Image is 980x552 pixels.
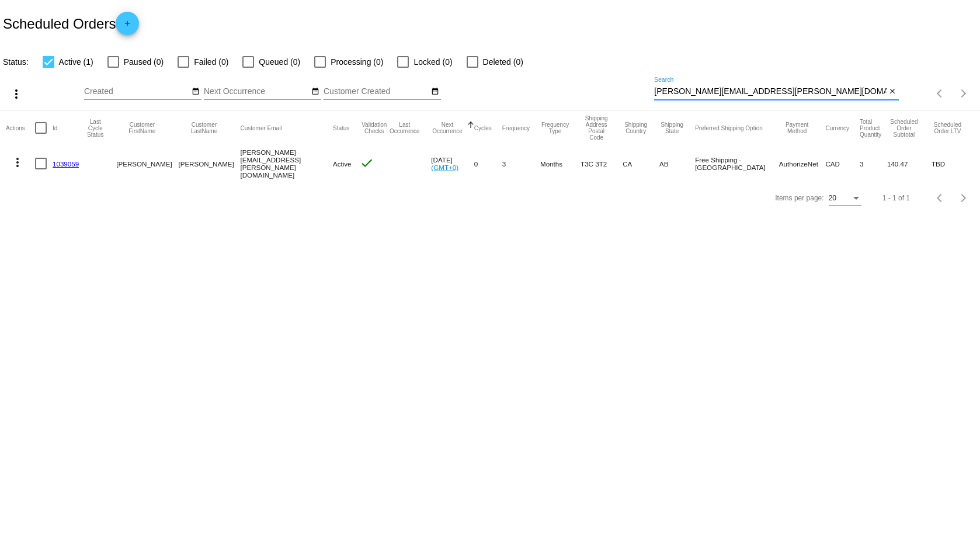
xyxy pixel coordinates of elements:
[204,87,309,96] input: Next Occurrence
[85,119,106,138] button: Change sorting for LastProcessingCycleId
[581,115,612,141] button: Change sorting for ShippingPostcode
[331,55,383,69] span: Processing (0)
[540,145,581,182] mat-cell: Months
[623,145,659,182] mat-cell: CA
[654,87,886,96] input: Search
[388,121,421,134] button: Change sorting for LastOccurrenceUtc
[695,145,779,182] mat-cell: Free Shipping - [GEOGRAPHIC_DATA]
[483,55,523,69] span: Deleted (0)
[431,145,474,182] mat-cell: [DATE]
[581,145,623,182] mat-cell: T3C 3T2
[932,121,964,134] button: Change sorting for LifetimeValue
[53,160,79,168] a: 1039059
[413,55,452,69] span: Locked (0)
[3,12,139,35] h2: Scheduled Orders
[59,55,93,69] span: Active (1)
[623,121,649,134] button: Change sorting for ShippingCountry
[431,164,458,171] a: (GMT+0)
[887,145,932,182] mat-cell: 140.47
[929,186,952,210] button: Previous page
[240,145,333,182] mat-cell: [PERSON_NAME][EMAIL_ADDRESS][PERSON_NAME][DOMAIN_NAME]
[860,110,887,145] mat-header-cell: Total Product Quantity
[695,124,763,131] button: Change sorting for PreferredShippingOption
[124,55,164,69] span: Paused (0)
[194,55,228,69] span: Failed (0)
[779,145,826,182] mat-cell: AuthorizeNet
[259,55,300,69] span: Queued (0)
[9,87,23,101] mat-icon: more_vert
[324,87,429,96] input: Customer Created
[502,124,530,131] button: Change sorting for Frequency
[360,110,388,145] mat-header-cell: Validation Checks
[659,145,695,182] mat-cell: AB
[825,145,860,182] mat-cell: CAD
[53,124,57,131] button: Change sorting for Id
[120,19,134,33] mat-icon: add
[779,121,815,134] button: Change sorting for PaymentMethod.Type
[431,121,463,134] button: Change sorting for NextOccurrenceUtc
[775,194,823,202] div: Items per page:
[887,119,921,138] button: Change sorting for Subtotal
[11,155,25,169] mat-icon: more_vert
[932,145,974,182] mat-cell: TBD
[192,87,200,96] mat-icon: date_range
[952,82,975,105] button: Next page
[502,145,540,182] mat-cell: 3
[825,124,849,131] button: Change sorting for CurrencyIso
[360,156,374,170] mat-icon: check
[474,124,492,131] button: Change sorting for Cycles
[311,87,319,96] mat-icon: date_range
[888,87,896,96] mat-icon: close
[116,121,168,134] button: Change sorting for CustomerFirstName
[178,145,240,182] mat-cell: [PERSON_NAME]
[882,194,910,202] div: 1 - 1 of 1
[240,124,282,131] button: Change sorting for CustomerEmail
[116,145,178,182] mat-cell: [PERSON_NAME]
[952,186,975,210] button: Next page
[887,86,899,98] button: Clear
[6,110,35,145] mat-header-cell: Actions
[333,160,352,168] span: Active
[860,145,887,182] mat-cell: 3
[431,87,439,96] mat-icon: date_range
[829,194,836,202] span: 20
[84,87,189,96] input: Created
[178,121,230,134] button: Change sorting for CustomerLastName
[929,82,952,105] button: Previous page
[333,124,349,131] button: Change sorting for Status
[659,121,684,134] button: Change sorting for ShippingState
[829,195,861,203] mat-select: Items per page:
[474,145,502,182] mat-cell: 0
[3,57,29,67] span: Status:
[540,121,570,134] button: Change sorting for FrequencyType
